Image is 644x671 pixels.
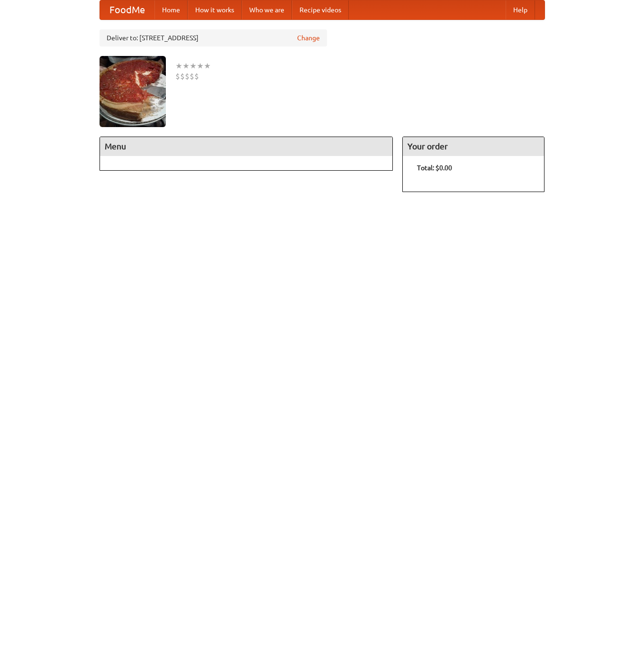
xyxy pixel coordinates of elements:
a: Change [297,33,320,43]
li: $ [180,71,185,82]
li: ★ [204,61,211,71]
a: Help [506,0,535,19]
h4: Menu [100,137,393,156]
div: Deliver to: [STREET_ADDRESS] [100,29,327,46]
b: Total: $0.00 [417,164,452,172]
li: $ [175,71,180,82]
li: $ [190,71,194,82]
li: ★ [197,61,204,71]
a: Who we are [242,0,292,19]
img: angular.jpg [100,56,166,127]
li: ★ [175,61,182,71]
li: $ [194,71,199,82]
a: FoodMe [100,0,154,19]
a: Recipe videos [292,0,349,19]
li: $ [185,71,190,82]
li: ★ [182,61,190,71]
li: ★ [190,61,197,71]
a: Home [154,0,188,19]
h4: Your order [403,137,544,156]
a: How it works [188,0,242,19]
